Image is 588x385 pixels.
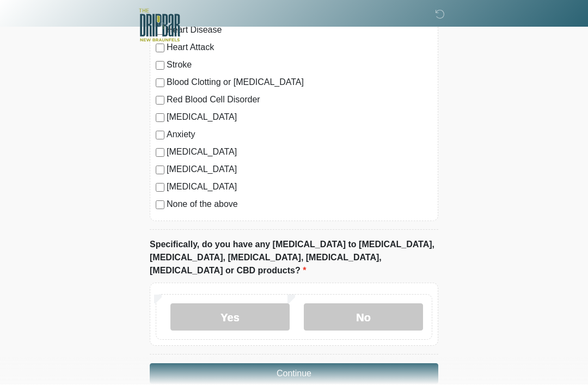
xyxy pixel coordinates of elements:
label: No [304,304,423,331]
img: The DRIPBaR - New Braunfels Logo [139,8,180,44]
label: [MEDICAL_DATA] [167,163,432,176]
label: Anxiety [167,129,432,142]
label: [MEDICAL_DATA] [167,111,432,124]
input: [MEDICAL_DATA] [156,166,164,175]
label: None of the above [167,198,432,211]
label: Specifically, do you have any [MEDICAL_DATA] to [MEDICAL_DATA], [MEDICAL_DATA], [MEDICAL_DATA], [... [150,239,438,278]
label: Red Blood Cell Disorder [167,94,432,107]
input: Blood Clotting or [MEDICAL_DATA] [156,79,164,88]
label: Blood Clotting or [MEDICAL_DATA] [167,76,432,89]
input: [MEDICAL_DATA] [156,184,164,192]
input: None of the above [156,201,164,210]
input: [MEDICAL_DATA] [156,114,164,123]
input: Red Blood Cell Disorder [156,96,164,105]
input: Anxiety [156,131,164,140]
input: Stroke [156,62,164,70]
label: Stroke [167,59,432,72]
label: [MEDICAL_DATA] [167,146,432,159]
button: Continue [150,364,438,384]
input: [MEDICAL_DATA] [156,149,164,157]
label: Yes [170,304,290,331]
label: [MEDICAL_DATA] [167,181,432,194]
